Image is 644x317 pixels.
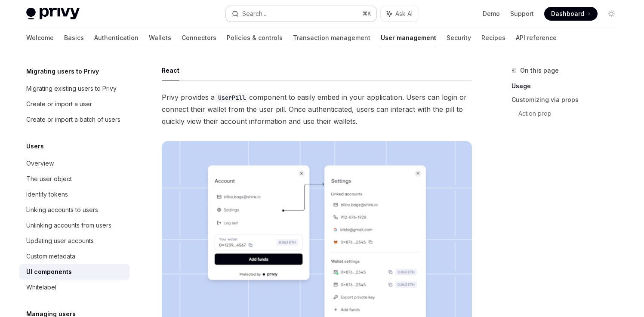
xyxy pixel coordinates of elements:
[512,93,625,107] a: Customizing via props
[26,8,80,20] img: light logo
[26,220,111,231] div: Unlinking accounts from users
[19,96,129,112] a: Create or import a user
[19,81,129,96] a: Migrating existing users to Privy
[520,65,559,76] span: On this page
[19,264,129,280] a: UI components
[395,9,413,18] span: Ask AI
[226,6,376,22] button: Search...⌘K
[227,28,283,48] a: Policies & controls
[544,7,598,21] a: Dashboard
[19,218,129,233] a: Unlinking accounts from users
[26,83,117,94] div: Migrating existing users to Privy
[26,66,99,77] h5: Migrating users to Privy
[512,79,625,93] a: Usage
[64,28,84,48] a: Basics
[26,158,54,169] div: Overview
[149,28,171,48] a: Wallets
[19,187,129,202] a: Identity tokens
[447,28,471,48] a: Security
[26,282,56,292] div: Whitelabel
[510,9,534,18] a: Support
[26,205,98,215] div: Linking accounts to users
[551,9,584,18] span: Dashboard
[26,99,92,109] div: Create or import a user
[26,141,44,151] h5: Users
[483,9,500,18] a: Demo
[94,28,139,48] a: Authentication
[182,28,216,48] a: Connectors
[19,156,129,171] a: Overview
[604,7,618,21] button: Toggle dark mode
[26,114,120,125] div: Create or import a batch of users
[516,28,557,48] a: API reference
[481,28,505,48] a: Recipes
[19,249,129,264] a: Custom metadata
[26,251,75,262] div: Custom metadata
[381,28,436,48] a: User management
[19,202,129,218] a: Linking accounts to users
[293,28,370,48] a: Transaction management
[518,107,625,120] a: Action prop
[381,6,419,22] button: Ask AI
[242,9,266,19] div: Search...
[26,28,54,48] a: Welcome
[26,236,94,246] div: Updating user accounts
[26,189,68,200] div: Identity tokens
[162,60,179,80] button: React
[162,91,472,127] span: Privy provides a component to easily embed in your application. Users can login or connect their ...
[19,171,129,187] a: The user object
[362,10,371,17] span: ⌘ K
[215,93,249,102] code: UserPill
[26,267,72,277] div: UI components
[26,174,72,184] div: The user object
[19,280,129,295] a: Whitelabel
[19,112,129,127] a: Create or import a batch of users
[19,233,129,249] a: Updating user accounts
